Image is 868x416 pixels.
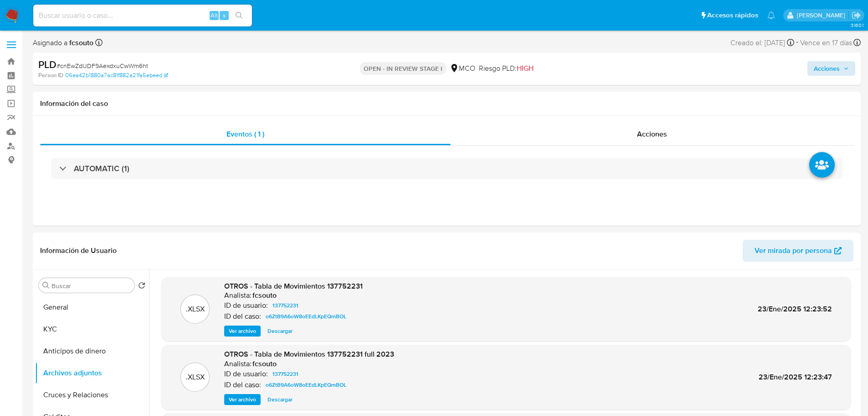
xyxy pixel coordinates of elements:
[797,11,848,20] p: felipe.cayon@mercadolibre.com
[479,63,534,74] span: Riesgo PLD:
[211,11,218,20] span: Alt
[263,394,297,405] button: Descargar
[51,282,131,290] input: Buscar
[266,379,346,390] span: o6ZtB9A6oW8oEEdLKpEQmBOL
[807,61,855,76] button: Acciones
[186,304,205,314] p: .XLSX
[223,11,226,20] span: s
[33,10,252,21] input: Buscar usuario o caso...
[40,246,117,255] h1: Información de Usuario
[35,318,149,340] button: KYC
[38,57,56,72] b: PLD
[224,326,261,337] button: Ver archivo
[743,240,853,262] button: Ver mirada por persona
[730,37,794,49] div: Creado el: [DATE]
[224,369,268,379] p: ID de usuario:
[517,63,534,74] span: HIGH
[229,395,256,404] span: Ver archivo
[269,369,302,379] a: 137752231
[42,282,50,289] button: Buscar
[224,349,394,359] span: OTROS - Tabla de Movimientos 137752231 full 2023
[262,311,350,322] a: o6ZtB9A6oW8oEEdLKpEQmBOL
[35,384,149,406] button: Cruces y Relaciones
[263,326,297,337] button: Descargar
[51,158,842,179] div: AUTOMATIC (1)
[272,369,298,379] span: 137752231
[272,300,298,311] span: 137752231
[224,281,363,291] span: OTROS - Tabla de Movimientos 137752231
[224,359,252,369] p: Analista:
[67,37,93,48] b: fcsouto
[262,379,350,390] a: o6ZtB9A6oW8oEEdLKpEQmBOL
[269,300,302,311] a: 137752231
[266,311,346,322] span: o6ZtB9A6oW8oEEdLKpEQmBOL
[852,11,861,20] a: Salir
[65,71,168,79] a: 06ea42b1880a7ac81f882a21fa5ebeed
[224,394,261,405] button: Ver archivo
[767,11,775,19] a: Notificaciones
[224,301,268,310] p: ID de usuario:
[230,9,248,22] button: search-icon
[33,38,93,48] span: Asignado a
[226,129,264,139] span: Eventos ( 1 )
[758,304,832,314] span: 23/Ene/2025 12:23:52
[224,312,261,321] p: ID del caso:
[800,38,852,48] span: Vence en 17 días
[224,380,261,390] p: ID del caso:
[755,240,832,262] span: Ver mirada por persona
[252,359,277,369] h6: fcsouto
[450,63,475,74] div: MCO
[814,61,840,76] span: Acciones
[35,340,149,362] button: Anticipos de dinero
[267,326,293,336] span: Descargar
[707,11,758,20] span: Accesos rápidos
[637,129,667,139] span: Acciones
[38,71,63,79] b: Person ID
[186,372,205,382] p: .XLSX
[35,362,149,384] button: Archivos adjuntos
[138,282,145,292] button: Volver al orden por defecto
[796,37,798,49] span: -
[40,99,853,108] h1: Información del caso
[360,62,446,75] p: OPEN - IN REVIEW STAGE I
[229,326,256,336] span: Ver archivo
[35,296,149,318] button: General
[74,163,129,174] h3: AUTOMATIC (1)
[759,372,832,382] span: 23/Ene/2025 12:23:47
[252,291,277,300] h6: fcsouto
[267,395,293,404] span: Descargar
[224,291,252,300] p: Analista:
[56,61,148,70] span: # cnEwZdIJDF9AexdxuCwWm6ht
